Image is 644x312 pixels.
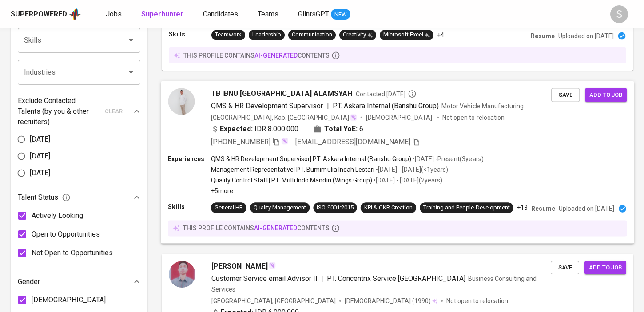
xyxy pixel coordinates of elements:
div: Superpowered [11,9,67,20]
p: +13 [517,203,528,212]
div: [GEOGRAPHIC_DATA], [GEOGRAPHIC_DATA] [211,296,336,305]
span: Business Consulting and Services [211,275,537,293]
p: Uploaded on [DATE] [558,32,614,40]
span: Contacted [DATE] [356,89,417,98]
b: Total YoE: [324,123,358,134]
div: KPI & OKR Creation [364,204,413,212]
span: Motor Vehicle Manufacturing [441,102,524,109]
span: PT. Askara Internal (Banshu Group) [333,101,439,110]
p: Uploaded on [DATE] [559,204,614,213]
div: S [610,5,628,23]
span: [DEMOGRAPHIC_DATA] [366,113,433,122]
p: QMS & HR Development Supervisor | PT. Askara Internal (Banshu Group) [211,154,411,163]
div: Talent Status [18,189,140,206]
p: Resume [531,32,555,40]
span: Candidates [203,10,238,18]
p: Exclude Contacted Talents (by you & other recruiters) [18,95,99,127]
span: AI-generated [254,225,297,232]
button: Add to job [584,261,626,275]
img: magic_wand.svg [269,262,276,269]
b: Superhunter [141,10,183,18]
span: [DEMOGRAPHIC_DATA] [345,296,412,305]
p: +5 more ... [211,186,484,195]
div: Quality Management [254,204,306,212]
span: QMS & HR Development Supervisor [211,101,323,110]
div: [GEOGRAPHIC_DATA], Kab. [GEOGRAPHIC_DATA] [211,113,357,122]
span: Customer Service email Advisor II [211,274,318,283]
b: Expected: [220,123,253,134]
p: Skills [169,30,211,39]
div: Creativity [343,31,373,39]
div: Communication [292,31,332,39]
a: Superhunter [141,9,185,20]
p: • [DATE] - Present ( 3 years ) [411,154,483,163]
p: this profile contains contents [183,51,330,60]
span: Open to Opportunities [32,229,100,240]
a: GlintsGPT NEW [298,9,350,20]
button: Save [551,261,579,275]
p: Quality Control Staff | PT. Multi Indo Mandiri (Wings Group) [211,176,372,185]
span: Actively Looking [32,210,83,221]
img: app logo [69,8,81,21]
button: Open [125,34,137,47]
div: (1990) [345,296,437,305]
p: Experiences [168,154,211,163]
span: TB IBNU [GEOGRAPHIC_DATA] ALAMSYAH [211,88,352,99]
p: Not open to relocation [442,113,504,122]
div: Teamwork [215,31,242,39]
a: Candidates [203,9,240,20]
span: GlintsGPT [298,10,329,18]
button: Open [125,66,137,79]
a: TB IBNU [GEOGRAPHIC_DATA] ALAMSYAHContacted [DATE]QMS & HR Development Supervisor|PT. Askara Inte... [162,81,633,243]
p: +4 [437,31,444,39]
p: • [DATE] - [DATE] ( 2 years ) [372,176,442,185]
img: magic_wand.svg [281,137,288,144]
p: Skills [168,202,211,211]
a: Jobs [106,9,123,20]
a: Teams [258,9,280,20]
span: [EMAIL_ADDRESS][DOMAIN_NAME] [295,137,410,146]
a: Superpoweredapp logo [11,8,81,21]
span: AI-generated [254,52,298,59]
span: Save [556,90,575,100]
span: | [321,273,323,284]
span: Add to job [589,90,622,100]
span: 6 [359,123,363,134]
span: Not Open to Opportunities [32,248,113,258]
p: • [DATE] - [DATE] ( <1 years ) [374,165,448,174]
div: ISO 9001:2015 [317,204,353,212]
span: NEW [331,10,350,19]
span: [DATE] [30,134,50,145]
span: [DEMOGRAPHIC_DATA] [32,295,106,305]
span: | [327,100,329,111]
div: Training and People Development [423,204,510,212]
div: General HR [215,204,243,212]
div: Microsoft Excel [383,31,430,39]
img: magic_wand.svg [350,114,357,121]
button: Add to job [585,88,627,102]
p: Gender [18,276,40,287]
button: Save [551,88,580,102]
p: this profile contains contents [183,224,330,233]
div: Exclude Contacted Talents (by you & other recruiters)clear [18,95,140,127]
p: Management Representative | PT. Bumimulia Indah Lestari [211,165,374,174]
span: Talent Status [18,192,71,203]
span: Jobs [106,10,122,18]
img: 1c89a60142c446745e87f44ca2b29b24.jpg [169,261,195,288]
span: [DATE] [30,168,50,178]
img: 9ee7788c71a83d91ea45979324f7f2fb.jpg [168,88,195,115]
span: [PERSON_NAME] [211,261,268,272]
p: Resume [531,204,555,213]
span: Save [555,263,575,273]
span: [PHONE_NUMBER] [211,137,270,146]
svg: By Jakarta recruiter [408,89,417,98]
div: IDR 8.000.000 [211,123,299,134]
span: PT. Concentrix Service [GEOGRAPHIC_DATA] [327,274,465,283]
div: Gender [18,273,140,291]
p: Not open to relocation [446,296,508,305]
span: Add to job [589,263,622,273]
span: Teams [258,10,278,18]
span: [DATE] [30,151,50,162]
div: Leadership [252,31,281,39]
